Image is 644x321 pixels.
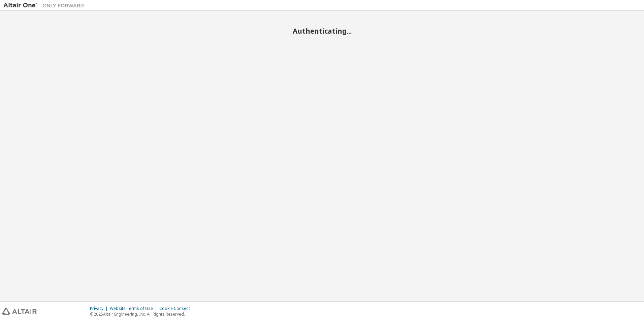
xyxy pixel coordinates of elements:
h2: Authenticating... [3,27,641,35]
img: altair_logo.svg [2,308,37,315]
img: Altair One [3,2,88,9]
div: Privacy [90,306,110,311]
div: Website Terms of Use [110,306,159,311]
div: Cookie Consent [159,306,194,311]
p: © 2025 Altair Engineering, Inc. All Rights Reserved. [90,311,194,317]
